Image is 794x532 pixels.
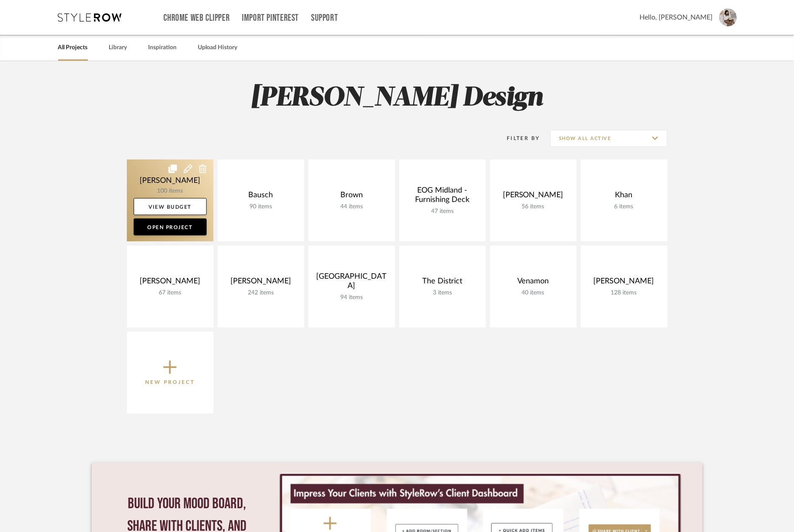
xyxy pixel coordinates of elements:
[406,186,479,208] div: EOG Midland - Furnishing Deck
[497,277,570,289] div: Venamon
[497,289,570,297] div: 40 items
[406,208,479,215] div: 47 items
[58,42,88,53] a: All Projects
[164,14,230,22] a: Chrome Web Clipper
[224,203,297,210] div: 90 items
[640,12,713,22] span: Hello, [PERSON_NAME]
[315,272,388,294] div: [GEOGRAPHIC_DATA]
[496,134,541,143] div: Filter By
[198,42,238,53] a: Upload History
[315,294,388,301] div: 94 items
[406,289,479,297] div: 3 items
[719,8,737,26] img: avatar
[224,277,297,289] div: [PERSON_NAME]
[134,289,207,297] div: 67 items
[242,14,299,22] a: Import Pinterest
[134,218,207,235] a: Open Project
[149,42,177,53] a: Inspiration
[497,190,570,203] div: [PERSON_NAME]
[315,190,388,203] div: Brown
[315,203,388,210] div: 44 items
[224,190,297,203] div: Bausch
[588,190,661,203] div: Khan
[588,289,661,297] div: 128 items
[92,82,703,114] h2: [PERSON_NAME] Design
[406,277,479,289] div: The District
[134,277,207,289] div: [PERSON_NAME]
[134,198,207,215] a: View Budget
[588,277,661,289] div: [PERSON_NAME]
[109,42,127,53] a: Library
[145,378,195,386] p: New Project
[127,332,213,414] button: New Project
[588,203,661,210] div: 6 items
[224,289,297,297] div: 242 items
[311,14,338,22] a: Support
[497,203,570,210] div: 56 items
